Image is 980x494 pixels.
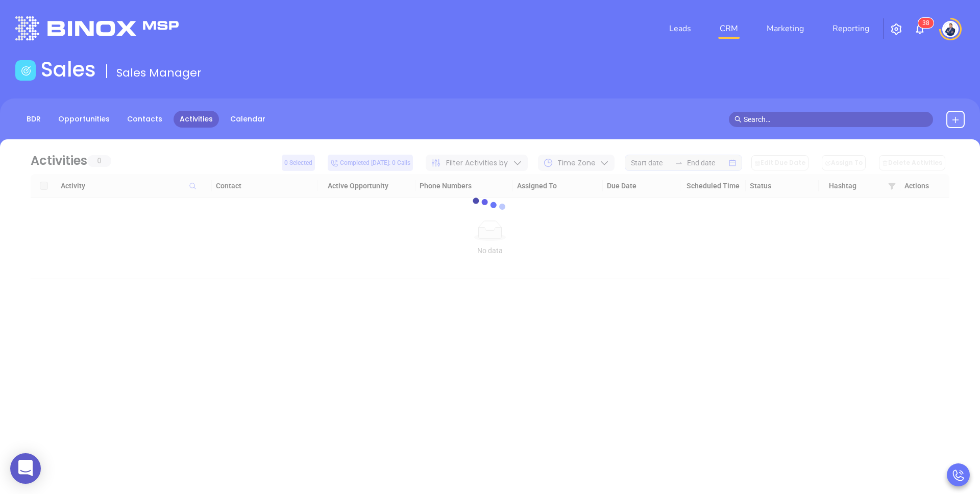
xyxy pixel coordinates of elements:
a: Activities [174,111,219,128]
img: user [942,21,959,37]
a: Opportunities [52,111,116,128]
a: Calendar [224,111,272,128]
img: iconSetting [890,23,902,35]
span: search [734,116,742,123]
sup: 38 [918,18,934,28]
a: Marketing [763,18,808,39]
img: logo [15,16,179,40]
a: BDR [20,111,47,128]
input: Search… [744,114,927,125]
a: CRM [716,18,742,39]
h1: Sales [41,57,96,82]
a: Contacts [121,111,168,128]
span: 8 [926,19,929,27]
img: iconNotification [914,23,926,35]
a: Leads [665,18,695,39]
span: Sales Manager [116,65,202,81]
span: 3 [922,19,926,27]
a: Reporting [828,18,873,39]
